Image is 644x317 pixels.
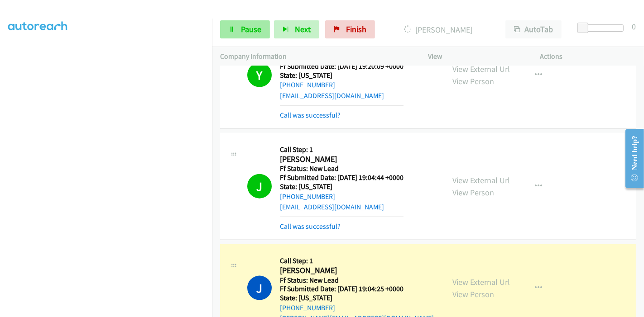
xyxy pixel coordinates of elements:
[280,164,404,173] h5: Ff Status: New Lead
[387,24,489,36] p: [PERSON_NAME]
[280,154,404,165] h2: [PERSON_NAME]
[452,187,494,198] a: View Person
[247,174,272,199] h1: J
[274,20,319,38] button: Next
[280,276,434,285] h5: Ff Status: New Lead
[452,289,494,299] a: View Person
[220,51,412,62] p: Company Information
[280,222,341,231] a: Call was successful?
[582,24,624,32] div: Delay between calls (in seconds)
[295,24,311,34] span: Next
[280,303,335,312] a: [PHONE_NUMBER]
[280,182,404,191] h5: State: [US_STATE]
[618,123,644,194] iframe: Resource Center
[632,20,636,33] div: 0
[280,265,434,276] h2: [PERSON_NAME]
[241,24,261,34] span: Pause
[280,173,404,182] h5: Ff Submitted Date: [DATE] 19:04:44 +0000
[452,76,494,86] a: View Person
[280,71,404,80] h5: State: [US_STATE]
[280,80,335,89] a: [PHONE_NUMBER]
[280,62,404,71] h5: Ff Submitted Date: [DATE] 19:20:09 +0000
[346,24,366,34] span: Finish
[220,20,270,38] a: Pause
[452,64,510,74] a: View External Url
[428,51,524,62] p: View
[452,175,510,185] a: View External Url
[452,277,510,287] a: View External Url
[280,192,335,201] a: [PHONE_NUMBER]
[247,63,272,87] h1: Y
[540,51,636,62] p: Actions
[280,293,434,303] h5: State: [US_STATE]
[280,256,434,265] h5: Call Step: 1
[247,276,272,300] h1: J
[325,20,375,38] a: Finish
[280,145,404,154] h5: Call Step: 1
[280,284,434,293] h5: Ff Submitted Date: [DATE] 19:04:25 +0000
[505,20,562,38] button: AutoTab
[280,91,384,100] a: [EMAIL_ADDRESS][DOMAIN_NAME]
[280,203,384,211] a: [EMAIL_ADDRESS][DOMAIN_NAME]
[280,111,341,119] a: Call was successful?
